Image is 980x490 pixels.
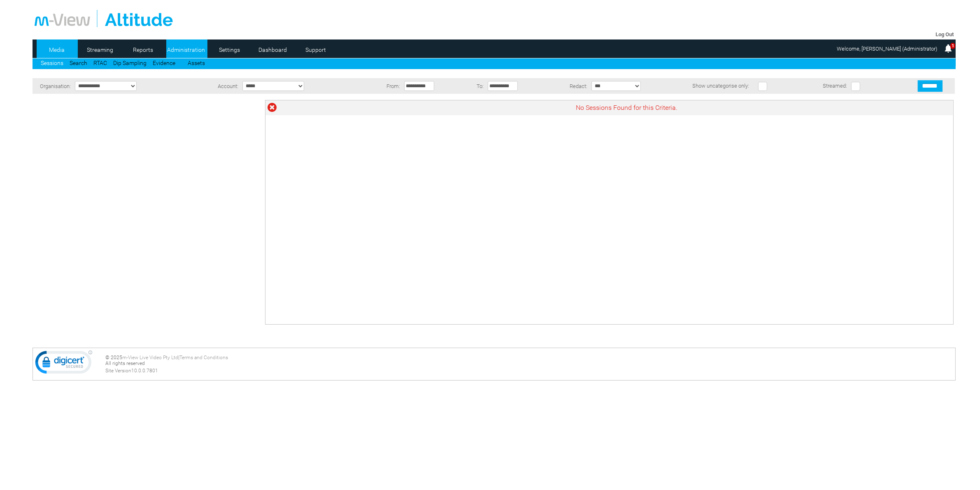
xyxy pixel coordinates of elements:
[253,44,293,56] a: Dashboard
[179,355,228,360] a: Terms and Conditions
[188,60,205,66] a: Assets
[576,104,677,111] span: No Sessions Found for this Criteria.
[837,46,937,52] span: Welcome, [PERSON_NAME] (Administrator)
[823,83,847,89] span: Streamed:
[80,44,120,56] a: Streaming
[466,78,486,94] td: To:
[113,60,147,66] a: Dip Sampling
[70,60,87,66] a: Search
[41,60,63,66] a: Sessions
[123,44,163,56] a: Reports
[37,44,77,56] a: Media
[93,60,107,66] a: RTAC
[33,78,73,94] td: Organisation:
[105,355,953,374] div: © 2025 | All rights reserved
[936,31,954,37] a: Log Out
[210,44,249,56] a: Settings
[296,44,336,56] a: Support
[943,44,953,53] img: bell25.png
[153,60,175,66] a: Evidence
[35,350,93,378] img: DigiCert Secured Site Seal
[549,78,589,94] td: Redact:
[370,78,402,94] td: From:
[692,83,749,89] span: Show uncategorise only:
[950,43,955,49] span: 1
[131,368,158,374] span: 10.0.0.7801
[122,355,178,360] a: m-View Live Video Pty Ltd
[166,44,206,56] a: Administration
[195,78,240,94] td: Account:
[105,368,953,374] div: Site Version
